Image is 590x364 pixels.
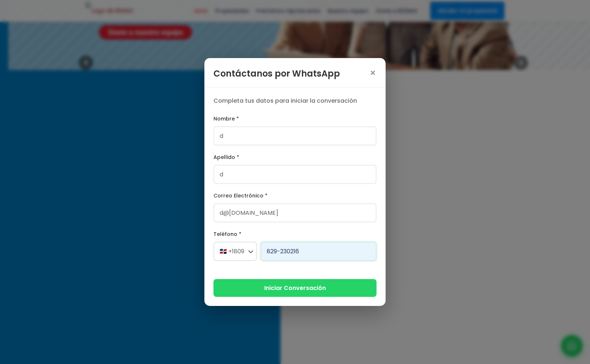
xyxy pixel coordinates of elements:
label: Nombre * [213,114,377,123]
span: × [369,68,377,78]
label: Teléfono * [213,230,377,239]
label: Correo Electrónico * [213,191,377,200]
input: 123-456-7890 [261,242,377,261]
button: Iniciar Conversación [213,279,377,297]
p: Completa tus datos para iniciar la conversación [213,97,377,105]
label: Apellido * [213,153,377,162]
h3: Contáctanos por WhatsApp [213,67,340,80]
